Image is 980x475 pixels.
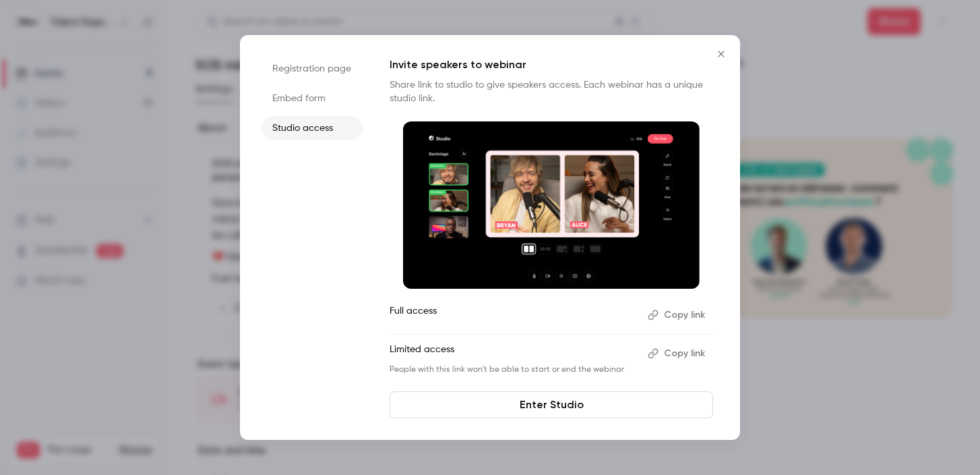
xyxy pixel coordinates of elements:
a: Enter Studio [390,391,713,418]
li: Embed form [262,86,363,111]
p: Invite speakers to webinar [390,57,713,73]
p: Limited access [390,343,637,364]
img: Invite speakers to webinar [403,121,700,289]
p: People with this link won't be able to start or end the webinar [390,364,637,375]
p: Share link to studio to give speakers access. Each webinar has a unique studio link. [390,78,713,105]
button: Copy link [642,343,713,364]
li: Registration page [262,57,363,81]
p: Full access [390,304,637,326]
li: Studio access [262,116,363,140]
button: Copy link [642,304,713,326]
button: Close [708,40,735,67]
